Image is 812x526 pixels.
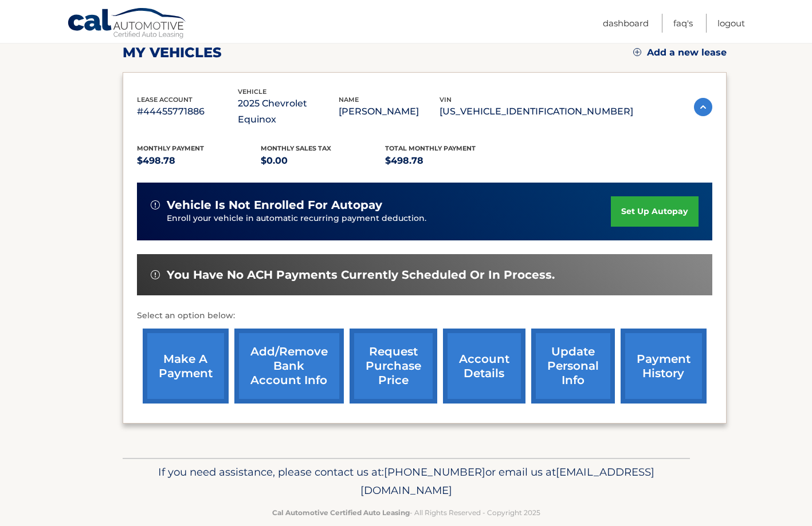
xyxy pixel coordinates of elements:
[137,144,204,152] span: Monthly Payment
[443,329,525,404] a: account details
[611,196,698,227] a: set up autopay
[167,268,555,282] span: You have no ACH payments currently scheduled or in process.
[272,508,410,517] strong: Cal Automotive Certified Auto Leasing
[531,329,615,404] a: update personal info
[67,7,187,41] a: Cal Automotive
[151,200,160,209] img: alert-white.svg
[385,144,476,152] span: Total Monthly Payment
[440,104,633,120] p: [US_VEHICLE_IDENTIFICATION_NUMBER]
[137,309,712,323] p: Select an option below:
[167,198,382,212] span: vehicle is not enrolled for autopay
[694,98,712,116] img: accordion-active.svg
[137,153,261,169] p: $498.78
[234,329,344,404] a: Add/Remove bank account info
[633,47,727,58] a: Add a new lease
[621,329,707,404] a: payment history
[123,44,222,61] h2: my vehicles
[143,329,229,404] a: make a payment
[130,463,682,500] p: If you need assistance, please contact us at: or email us at
[350,329,437,404] a: request purchase price
[339,96,359,104] span: name
[130,507,682,519] p: - All Rights Reserved - Copyright 2025
[384,465,485,478] span: [PHONE_NUMBER]
[238,96,339,128] p: 2025 Chevrolet Equinox
[603,14,649,33] a: Dashboard
[238,88,266,96] span: vehicle
[633,48,641,56] img: add.svg
[385,153,509,169] p: $498.78
[360,465,654,497] span: [EMAIL_ADDRESS][DOMAIN_NAME]
[137,96,193,104] span: lease account
[440,96,452,104] span: vin
[339,104,440,120] p: [PERSON_NAME]
[151,270,160,279] img: alert-white.svg
[167,212,611,225] p: Enroll your vehicle in automatic recurring payment deduction.
[137,104,238,120] p: #44455771886
[673,14,693,33] a: FAQ's
[717,14,745,33] a: Logout
[261,153,385,169] p: $0.00
[261,144,331,152] span: Monthly sales Tax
